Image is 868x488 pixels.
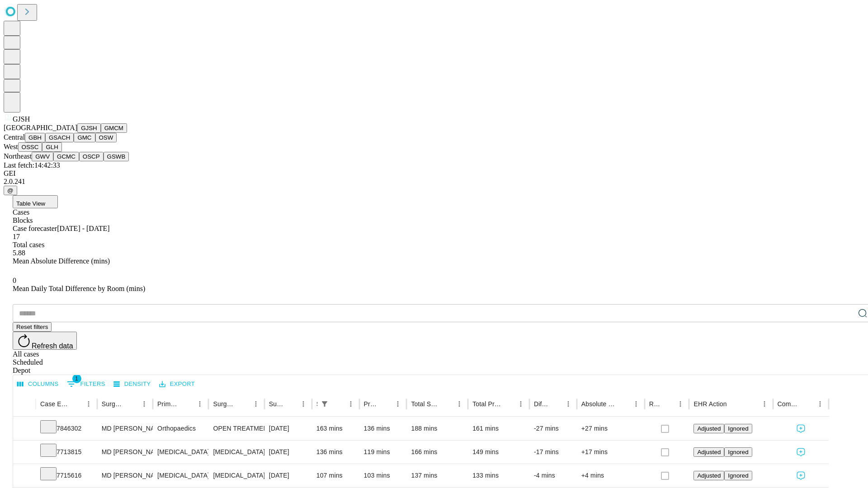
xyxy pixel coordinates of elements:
[649,400,661,408] div: Resolved in EHR
[13,225,57,232] span: Case forecaster
[814,398,826,410] button: Menu
[213,464,259,487] div: [MEDICAL_DATA]
[364,400,378,408] div: Predicted In Room Duration
[4,143,18,150] span: West
[697,472,721,479] span: Adjusted
[364,464,402,487] div: 103 mins
[728,425,748,432] span: Ignored
[453,398,466,410] button: Menu
[440,398,453,410] button: Sort
[411,417,463,440] div: 188 mins
[72,374,81,383] span: 1
[13,285,145,292] span: Mean Daily Total Difference by Room (mins)
[724,471,752,480] button: Ignored
[472,417,525,440] div: 161 mins
[4,152,32,160] span: Northeast
[472,441,525,464] div: 149 mins
[697,425,721,432] span: Adjusted
[181,398,193,410] button: Sort
[758,398,771,410] button: Menu
[318,398,331,410] button: Show filters
[57,225,109,232] span: [DATE] - [DATE]
[534,464,572,487] div: -4 mins
[316,464,355,487] div: 107 mins
[157,441,204,464] div: [MEDICAL_DATA]
[102,441,148,464] div: MD [PERSON_NAME]
[581,464,640,487] div: +4 mins
[514,398,527,410] button: Menu
[661,398,674,410] button: Sort
[53,152,79,161] button: GCMC
[4,133,25,141] span: Central
[213,400,236,408] div: Surgery Name
[724,424,752,433] button: Ignored
[79,152,104,161] button: OSCP
[534,417,572,440] div: -27 mins
[45,133,74,142] button: GSACH
[472,464,525,487] div: 133 mins
[13,257,110,265] span: Mean Absolute Difference (mins)
[18,421,31,437] button: Expand
[193,398,206,410] button: Menu
[18,142,42,152] button: OSSC
[250,398,262,410] button: Menu
[104,152,129,161] button: GSWB
[237,398,250,410] button: Sort
[778,400,800,408] div: Comments
[693,424,724,433] button: Adjusted
[13,249,25,257] span: 5.88
[16,324,48,330] span: Reset filters
[40,464,93,487] div: 7715616
[18,468,31,484] button: Expand
[728,472,748,479] span: Ignored
[318,398,331,410] div: 1 active filter
[18,445,31,460] button: Expand
[4,169,864,178] div: GEI
[95,133,117,142] button: OSW
[4,178,864,186] div: 2.0.241
[728,449,748,455] span: Ignored
[77,123,101,133] button: GJSH
[316,417,355,440] div: 163 mins
[4,161,60,169] span: Last fetch: 14:42:33
[332,398,344,410] button: Sort
[364,417,402,440] div: 136 mins
[502,398,514,410] button: Sort
[102,464,148,487] div: MD [PERSON_NAME]
[411,464,463,487] div: 137 mins
[269,441,307,464] div: [DATE]
[138,398,151,410] button: Menu
[213,417,259,440] div: OPEN TREATMENT [MEDICAL_DATA]
[392,398,404,410] button: Menu
[728,398,741,410] button: Sort
[32,342,73,350] span: Refresh data
[74,133,95,142] button: GMC
[13,233,20,240] span: 17
[157,400,180,408] div: Primary Service
[411,441,463,464] div: 166 mins
[40,441,93,464] div: 7713815
[693,400,726,408] div: EHR Action
[379,398,392,410] button: Sort
[125,398,138,410] button: Sort
[13,322,52,332] button: Reset filters
[581,441,640,464] div: +17 mins
[25,133,45,142] button: GBH
[534,441,572,464] div: -17 mins
[344,398,357,410] button: Menu
[101,123,127,133] button: GMCM
[269,464,307,487] div: [DATE]
[581,417,640,440] div: +27 mins
[42,142,61,152] button: GLH
[269,417,307,440] div: [DATE]
[157,377,197,391] button: Export
[411,400,439,408] div: Total Scheduled Duration
[40,400,69,408] div: Case Epic Id
[284,398,297,410] button: Sort
[4,186,17,195] button: @
[364,441,402,464] div: 119 mins
[32,152,53,161] button: GWV
[269,400,283,408] div: Surgery Date
[16,200,45,207] span: Table View
[65,377,108,391] button: Show filters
